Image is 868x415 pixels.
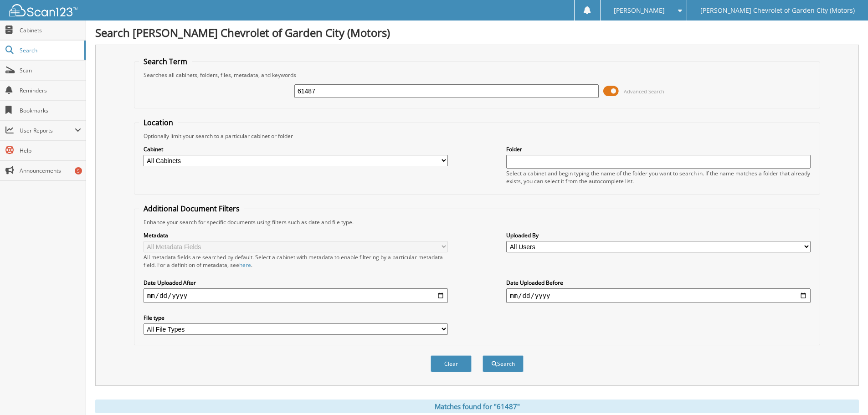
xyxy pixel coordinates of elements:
[239,261,251,269] a: here
[614,8,665,13] span: [PERSON_NAME]
[139,56,192,67] legend: Search Term
[506,279,811,287] label: Date Uploaded Before
[20,46,80,54] span: Search
[139,218,815,226] div: Enhance your search for specific documents using filters such as date and file type.
[20,147,81,154] span: Help
[139,71,815,79] div: Searches all cabinets, folders, files, metadata, and keywords
[20,127,75,134] span: User Reports
[95,400,859,413] div: Matches found for "61487"
[144,145,448,153] label: Cabinet
[20,107,81,114] span: Bookmarks
[483,355,524,372] button: Search
[144,288,448,303] input: start
[20,26,81,34] span: Cabinets
[144,253,448,269] div: All metadata fields are searched by default. Select a cabinet with metadata to enable filtering b...
[9,4,77,16] img: scan123-logo-white.svg
[700,8,855,13] span: [PERSON_NAME] Chevrolet of Garden City (Motors)
[431,355,472,372] button: Clear
[506,231,811,239] label: Uploaded By
[144,314,448,322] label: File type
[144,279,448,287] label: Date Uploaded After
[75,167,82,174] div: 5
[506,169,811,185] div: Select a cabinet and begin typing the name of the folder you want to search in. If the name match...
[506,145,811,153] label: Folder
[624,88,664,95] span: Advanced Search
[95,25,859,40] h1: Search [PERSON_NAME] Chevrolet of Garden City (Motors)
[139,204,244,214] legend: Additional Document Filters
[139,132,815,140] div: Optionally limit your search to a particular cabinet or folder
[139,118,178,128] legend: Location
[20,87,81,94] span: Reminders
[20,67,81,74] span: Scan
[144,231,448,239] label: Metadata
[506,288,811,303] input: end
[20,167,81,174] span: Announcements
